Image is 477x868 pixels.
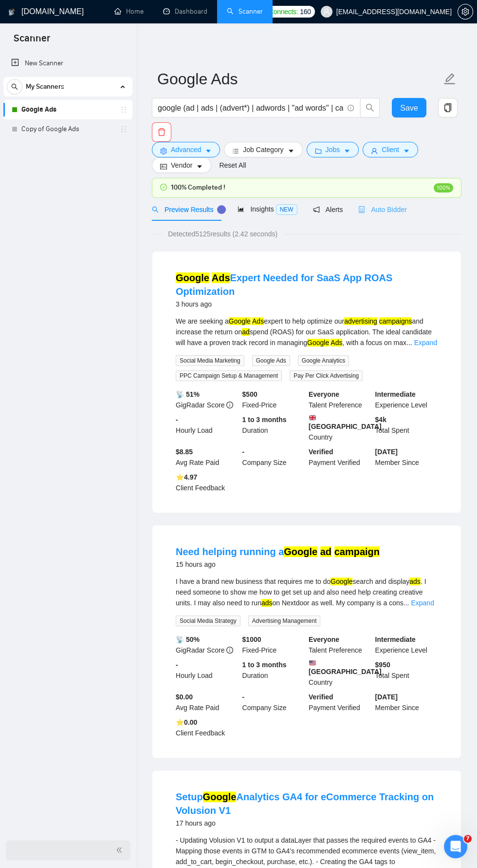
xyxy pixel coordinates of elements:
mark: Google [307,339,329,347]
span: My Scanners [26,77,64,96]
mark: Ads [252,317,264,325]
span: idcard [160,163,167,170]
span: Detected 5125 results (2.42 seconds) [161,229,284,239]
span: ... [404,599,409,607]
button: folderJobscaret-down [307,142,359,157]
span: Job Category [243,144,283,155]
span: Advertising Management [248,616,321,626]
div: 3 hours ago [176,298,438,310]
div: Member Since [373,692,440,713]
b: Verified [309,448,333,456]
mark: Google [330,578,352,585]
span: notification [313,206,320,213]
b: Intermediate [375,390,416,398]
span: user [371,147,378,154]
mark: ads [409,578,421,585]
div: Hourly Load [174,414,240,443]
a: Reset All [219,160,246,171]
span: robot [358,206,365,213]
mark: campaigns [379,317,412,325]
div: Duration [240,659,307,688]
button: barsJob Categorycaret-down [224,142,302,157]
span: area-chart [238,206,244,212]
div: Talent Preference [307,634,373,656]
span: copy [439,103,457,112]
button: Save [392,98,427,117]
b: - [242,448,245,456]
img: 🇺🇸 [309,659,316,666]
b: $0.00 [176,693,193,701]
div: 17 hours ago [176,817,438,829]
span: Alerts [313,206,343,213]
b: ⭐️ 4.97 [176,473,197,481]
button: idcardVendorcaret-down [152,157,211,173]
span: Google Ads [252,355,290,366]
span: info-circle [348,105,354,111]
b: ⭐️ 0.00 [176,718,197,726]
mark: campaign [334,546,380,557]
b: $ 950 [375,661,390,669]
b: [DATE] [375,448,398,456]
span: 100% Completed ! [171,182,225,193]
span: NEW [276,204,297,215]
div: GigRadar Score [174,389,240,410]
mark: Google [284,546,317,557]
b: Everyone [309,390,339,398]
div: 15 hours ago [176,559,380,570]
a: SetupGoogleAnalytics GA4 for eCommerce Tracking on Volusion V1 [176,791,434,816]
span: Jobs [326,144,340,155]
span: Connects: [269,6,298,17]
mark: Ads [212,272,230,283]
div: Avg Rate Paid [174,692,240,713]
b: 📡 51% [176,390,200,398]
iframe: Intercom live chat [444,835,467,858]
button: copy [438,98,458,117]
span: user [323,8,330,15]
b: Intermediate [375,636,416,643]
li: My Scanners [3,77,132,139]
b: $8.85 [176,448,193,456]
div: GigRadar Score [174,634,240,656]
div: Country [307,659,373,688]
div: Payment Verified [307,446,373,468]
b: - [176,661,178,669]
div: Talent Preference [307,389,373,410]
div: Payment Verified [307,692,373,713]
b: - [176,416,178,424]
a: searchScanner [227,7,263,16]
div: Duration [240,414,307,443]
span: Pay Per Click Advertising [290,370,363,381]
span: Social Media Strategy [176,616,240,626]
span: Save [400,102,418,114]
mark: ad [242,328,250,336]
span: holder [120,106,128,114]
span: caret-down [344,147,350,154]
div: Avg Rate Paid [174,446,240,468]
a: Copy of Google Ads [21,119,114,139]
li: New Scanner [3,54,132,73]
mark: Ads [330,339,342,347]
span: Preview Results [152,206,222,213]
button: userClientcaret-down [363,142,418,157]
a: Google Ads [21,100,114,119]
b: $ 1000 [242,636,261,643]
button: delete [152,122,171,142]
b: [GEOGRAPHIC_DATA] [309,414,382,430]
button: search [7,79,22,95]
div: Client Feedback [174,472,240,493]
span: search [7,83,22,90]
a: homeHome [114,7,144,16]
div: Client Feedback [174,717,240,738]
div: Experience Level [373,389,440,410]
button: settingAdvancedcaret-down [152,142,220,157]
span: ... [406,339,412,347]
div: I have a brand new business that requires me to do search and display . I need someone to show me... [176,576,438,608]
span: edit [443,73,456,85]
b: $ 500 [242,390,257,398]
span: caret-down [403,147,410,154]
b: [DATE] [375,693,398,701]
div: Fixed-Price [240,389,307,410]
span: Social Media Marketing [176,355,244,366]
span: Vendor [171,160,192,171]
b: - [242,693,245,701]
